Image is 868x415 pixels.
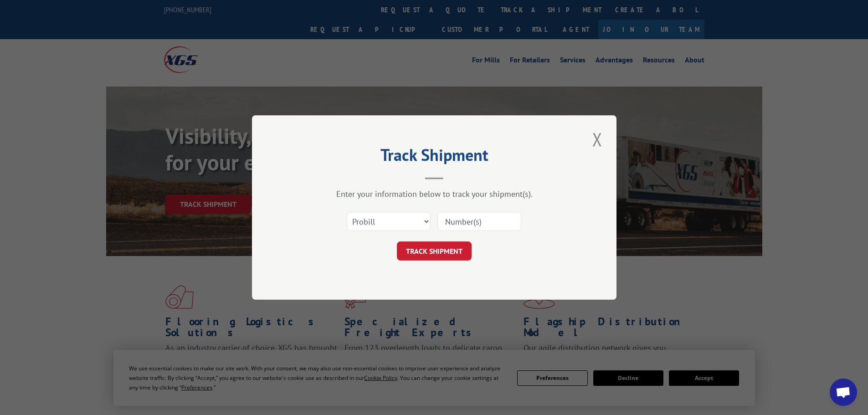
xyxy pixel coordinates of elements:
button: TRACK SHIPMENT [397,241,472,261]
a: Open chat [830,379,857,406]
h2: Track Shipment [298,149,571,166]
div: Enter your information below to track your shipment(s). [298,189,571,199]
button: Close modal [590,127,605,152]
input: Number(s) [437,212,521,231]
